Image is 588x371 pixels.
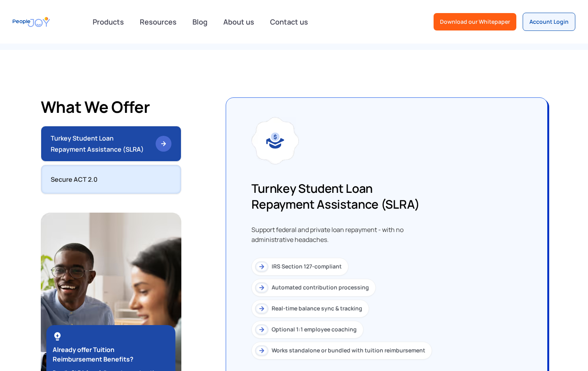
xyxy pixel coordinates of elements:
[272,262,342,271] div: IRS Section 127-compliant
[88,14,129,30] div: Products
[251,181,441,212] h3: Turnkey Student Loan Repayment Assistance (SLRA)
[272,325,357,334] div: Optional 1:1 employee coaching
[135,13,181,30] a: Resources
[251,225,441,245] div: Support federal and private loan repayment - with no administrative headaches.
[272,346,425,355] div: Works standalone or bundled with tuition reimbursement
[53,345,133,364] div: Already offer Tuition Reimbursement Benefits?
[13,13,50,31] a: home
[523,13,575,31] a: Account Login
[51,174,97,185] div: Secure ACT 2.0
[265,13,313,30] a: Contact us
[219,13,259,30] a: About us
[272,283,369,292] div: Automated contribution processing
[272,304,362,313] div: Real-time balance sync & tracking
[51,133,149,155] div: Turkey Student Loan Repayment Assistance (SLRA)
[529,18,569,26] div: Account Login
[440,18,510,26] div: Download our Whitepaper
[188,13,212,30] a: Blog
[434,13,516,30] a: Download our Whitepaper
[41,97,150,116] h2: What we offer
